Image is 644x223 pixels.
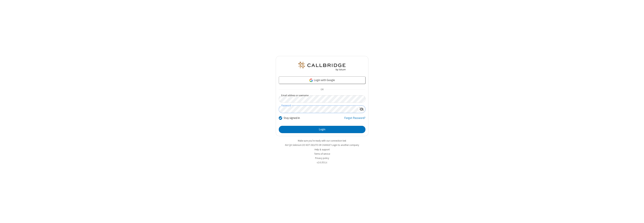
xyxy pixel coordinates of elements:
[279,126,365,133] button: Login
[298,62,346,71] img: QA Selenium DO NOT DELETE OR CHANGE
[332,143,359,147] button: Login to another company
[279,106,358,113] input: Password
[276,161,368,164] li: v2.6.353.1c
[315,148,330,151] a: Help & support
[344,116,365,123] a: Forgot Password?
[315,157,329,160] a: Privacy policy
[309,78,313,82] img: google-icon.png
[298,139,346,142] a: Make sure you're ready with our connection test
[284,116,300,120] label: Stay signed in
[279,76,365,84] a: Login with Google
[314,152,330,155] a: Terms of service
[319,87,325,92] span: OR
[358,106,365,113] div: Show password
[279,95,365,103] input: Email address or username
[276,143,368,147] li: Not QA Selenium DO NOT DELETE OR CHANGE?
